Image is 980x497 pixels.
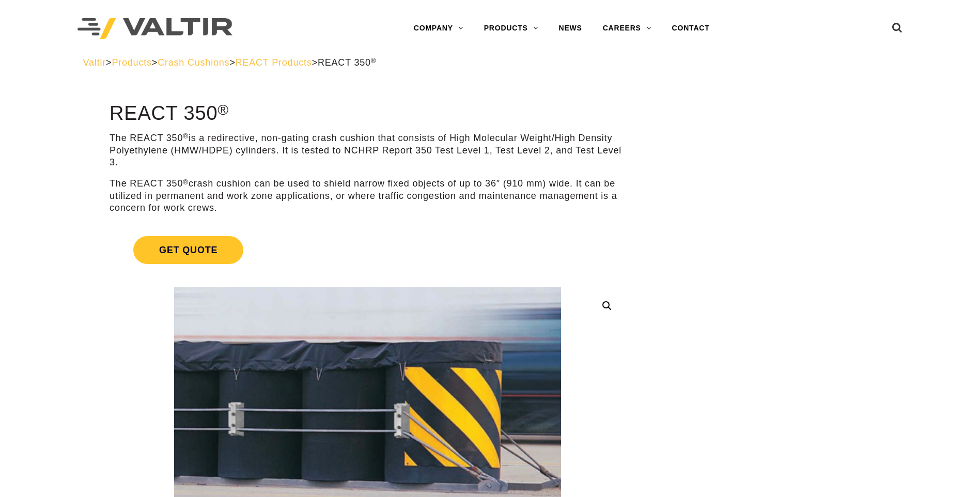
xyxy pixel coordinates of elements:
sup: ® [217,101,229,118]
sup: ® [371,57,377,65]
a: Get Quote [110,224,626,276]
p: The REACT 350 is a redirective, non-gating crash cushion that consists of High Molecular Weight/H... [110,132,626,168]
a: Valtir [83,57,106,68]
sup: ® [183,132,189,140]
img: Valtir [77,18,232,39]
span: REACT 350 [318,57,377,68]
p: The REACT 350 crash cushion can be used to shield narrow fixed objects of up to 36″ (910 mm) wide... [110,178,626,214]
a: REACT Products [236,57,312,68]
a: Products [112,57,151,68]
a: Crash Cushions [158,57,229,68]
a: COMPANY [403,18,474,39]
a: NEWS [549,18,593,39]
sup: ® [183,178,189,186]
a: CAREERS [593,18,662,39]
span: Get Quote [133,236,243,264]
h1: REACT 350 [110,103,626,125]
a: PRODUCTS [474,18,549,39]
a: CONTACT [662,18,720,39]
div: > > > > [83,57,897,69]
